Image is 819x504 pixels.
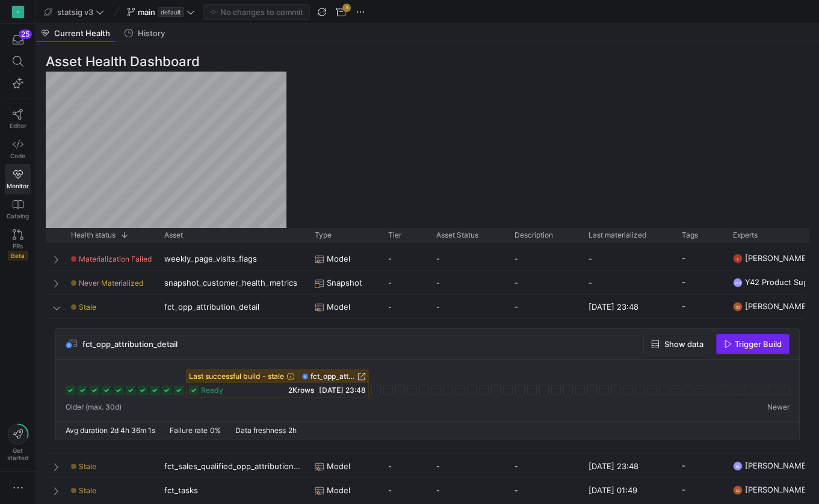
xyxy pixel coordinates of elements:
div: - [581,271,675,294]
span: Last successful build - stale [189,372,295,381]
span: main [138,7,155,17]
span: History [138,29,165,37]
span: Beta [8,251,28,260]
span: Failure rate [170,426,208,435]
div: 25 [19,29,32,39]
span: Stale [79,462,96,471]
button: statsig v3 [41,4,107,20]
span: - [682,271,685,294]
span: Tier [388,231,401,239]
div: [DATE] 23:48 [581,295,675,318]
div: [DATE] 01:49 [581,478,675,502]
span: - [682,454,685,478]
div: [DATE] 23:48 [581,454,675,478]
span: - [682,478,685,502]
span: Asset Status [436,231,478,239]
span: Model [327,295,350,319]
span: Model [327,247,350,271]
span: Monitor [7,182,29,189]
button: Trigger Build [716,334,790,354]
div: snapshot_customer_health_metrics [157,271,308,294]
span: - [682,247,685,270]
span: - [388,479,392,502]
span: 2K rows [288,386,314,395]
span: [PERSON_NAME] [745,295,809,318]
span: - [436,247,440,271]
div: YPS [733,278,743,287]
span: Older (max. 30d) [66,403,122,411]
div: fct_sales_qualified_opp_attribution_detail [157,454,308,478]
span: Snapshot [327,271,362,295]
span: Avg duration [66,426,108,435]
span: 2d 4h 36m 1s [110,426,155,435]
span: Description [515,231,553,239]
span: - [436,295,440,319]
span: fct_opp_attribution_detail [311,372,355,381]
span: statsig v3 [57,7,93,17]
span: Stale [79,303,96,312]
span: Current Health [54,29,110,37]
span: Last materialized [589,231,646,239]
span: fct_opp_attribution_detail [82,339,178,349]
div: - [507,271,581,294]
span: - [388,455,392,478]
span: [PERSON_NAME] [745,454,809,478]
div: HL [733,461,743,471]
a: fct_opp_attribution_detail [302,372,366,381]
span: - [682,295,685,318]
button: 25 [5,29,31,51]
span: default [158,7,184,17]
span: Type [315,231,332,239]
span: Experts [733,231,758,239]
div: - [507,478,581,502]
a: Monitor [5,164,31,194]
span: Health status [71,231,116,239]
span: Show data [664,339,703,349]
a: Editor [5,104,31,134]
span: Catalog [7,212,29,220]
button: Last successful build - stalefct_opp_attribution_detailready2Krows[DATE] 23:48 [186,369,369,398]
span: - [388,271,392,295]
span: Data freshness [235,426,286,435]
span: Never Materialized [79,278,143,287]
span: Code [10,152,25,159]
span: Materialization Failed [79,254,152,263]
span: Stale [79,486,96,495]
span: Model [327,479,350,502]
h3: Asset Health Dashboard [46,52,809,72]
span: Editor [10,122,26,129]
div: - [507,247,581,270]
span: PRs [13,242,23,250]
div: S [12,6,24,18]
span: Newer [767,403,790,411]
span: [PERSON_NAME] [745,478,809,502]
span: [DATE] 23:48 [319,386,366,395]
a: Catalog [5,194,31,224]
button: maindefault [124,4,198,20]
span: [PERSON_NAME] [745,247,809,270]
a: S [5,2,31,22]
div: SS [733,485,743,495]
div: II [733,254,743,263]
span: Get started [7,447,28,461]
span: Tags [682,231,698,239]
span: 0% [210,426,221,435]
button: Getstarted [5,419,31,466]
div: fct_opp_attribution_detail [157,295,308,318]
span: - [388,247,392,271]
span: ready [201,386,223,395]
div: - [507,295,581,318]
div: weekly_page_visits_flags [157,247,308,270]
span: - [436,271,440,295]
span: Model [327,455,350,478]
div: SS [733,302,743,312]
div: fct_tasks [157,478,308,502]
a: PRsBeta [5,224,31,265]
span: - [436,455,440,478]
span: Trigger Build [735,339,782,349]
span: Asset [164,231,183,239]
span: 2h [288,426,297,435]
a: Code [5,134,31,164]
div: - [507,454,581,478]
span: - [436,479,440,502]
